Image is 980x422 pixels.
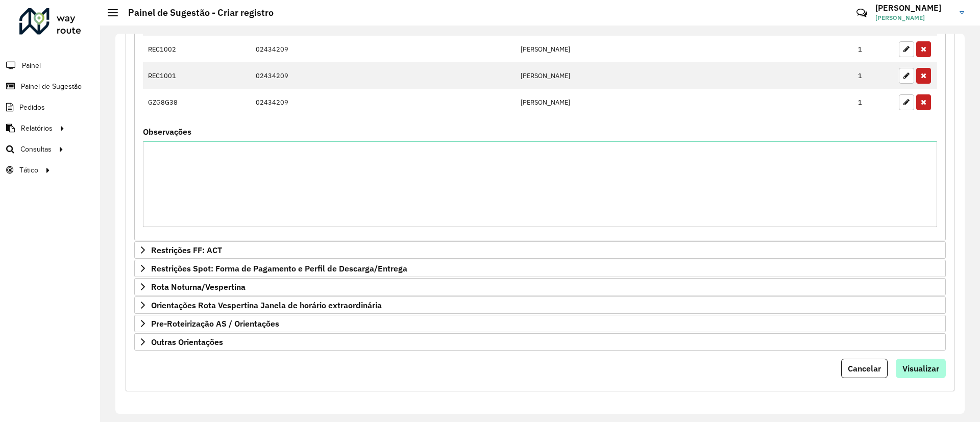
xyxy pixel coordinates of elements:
td: 02434209 [250,36,515,62]
span: Visualizar [902,363,939,374]
span: Relatórios [21,123,53,134]
a: Pre-Roteirização AS / Orientações [134,315,946,332]
td: REC1002 [143,36,250,62]
td: 02434209 [250,62,515,89]
span: Restrições FF: ACT [151,246,222,254]
span: Rota Noturna/Vespertina [151,283,246,291]
a: Restrições FF: ACT [134,241,946,259]
h3: [PERSON_NAME] [875,3,952,13]
td: 02434209 [250,89,515,115]
span: Cancelar [848,363,881,374]
span: Consultas [20,144,52,155]
label: Observações [143,126,191,138]
td: GZG8G38 [143,89,250,115]
span: [PERSON_NAME] [875,13,952,22]
span: Orientações Rota Vespertina Janela de horário extraordinária [151,301,382,309]
span: Tático [19,165,38,176]
span: Pre-Roteirização AS / Orientações [151,319,279,328]
span: Outras Orientações [151,338,223,346]
td: [PERSON_NAME] [515,62,852,89]
td: [PERSON_NAME] [515,36,852,62]
span: Pedidos [19,102,45,113]
a: Orientações Rota Vespertina Janela de horário extraordinária [134,296,946,314]
td: [PERSON_NAME] [515,89,852,115]
a: Contato Rápido [851,2,873,24]
button: Cancelar [841,359,888,378]
a: Rota Noturna/Vespertina [134,278,946,295]
a: Outras Orientações [134,333,946,351]
td: REC1001 [143,62,250,89]
span: Painel de Sugestão [21,81,82,92]
h2: Painel de Sugestão - Criar registro [118,7,274,18]
a: Restrições Spot: Forma de Pagamento e Perfil de Descarga/Entrega [134,260,946,277]
td: 1 [853,36,894,62]
span: Restrições Spot: Forma de Pagamento e Perfil de Descarga/Entrega [151,264,407,272]
td: 1 [853,89,894,115]
button: Visualizar [896,359,946,378]
span: Painel [22,60,41,71]
td: 1 [853,62,894,89]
